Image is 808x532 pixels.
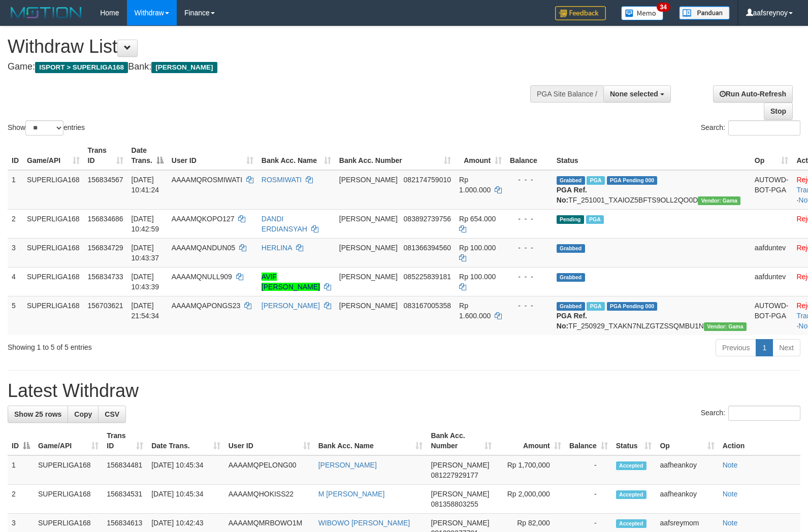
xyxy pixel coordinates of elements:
[557,244,585,253] span: Grabbed
[88,273,123,281] span: 156834733
[431,500,478,508] span: Copy 081358803255 to clipboard
[23,296,84,335] td: SUPERLIGA168
[496,455,565,485] td: Rp 1,700,000
[103,426,147,455] th: Trans ID: activate to sort column ascending
[8,5,85,20] img: MOTION_logo.png
[8,406,68,423] a: Show 25 rows
[404,273,451,281] span: Copy 085225839181 to clipboard
[510,243,548,253] div: - - -
[339,244,398,252] span: [PERSON_NAME]
[8,455,34,485] td: 1
[339,176,398,184] span: [PERSON_NAME]
[404,215,451,223] span: Copy 083892739756 to clipboard
[88,176,123,184] span: 156834567
[713,85,793,103] a: Run Auto-Refresh
[587,176,604,185] span: Marked by aafheankoy
[607,302,658,311] span: PGA Pending
[88,302,123,310] span: 156703621
[565,485,612,514] td: -
[506,141,553,170] th: Balance
[224,426,314,455] th: User ID: activate to sort column ascending
[23,267,84,296] td: SUPERLIGA168
[557,215,584,224] span: Pending
[704,322,747,331] span: Vendor URL: https://trx31.1velocity.biz
[8,338,329,352] div: Showing 1 to 5 of 5 entries
[510,272,548,282] div: - - -
[262,215,307,233] a: DANDI ERDIANSYAH
[8,296,23,335] td: 5
[656,485,718,514] td: aafheankoy
[172,302,240,310] span: AAAAMQAPONGS23
[612,426,656,455] th: Status: activate to sort column ascending
[404,244,451,252] span: Copy 081366394560 to clipboard
[728,120,800,136] input: Search:
[701,120,800,136] label: Search:
[616,490,647,499] span: Accepted
[510,301,548,311] div: - - -
[459,244,496,252] span: Rp 100.000
[88,215,123,223] span: 156834686
[8,170,23,210] td: 1
[8,120,85,136] label: Show entries
[621,6,664,20] img: Button%20Memo.svg
[427,426,496,455] th: Bank Acc. Number: activate to sort column ascending
[404,302,451,310] span: Copy 083167005358 to clipboard
[103,455,147,485] td: 156834481
[603,85,671,103] button: None selected
[557,312,587,330] b: PGA Ref. No:
[496,426,565,455] th: Amount: activate to sort column ascending
[751,238,793,267] td: aafduntev
[262,302,320,310] a: [PERSON_NAME]
[459,215,496,223] span: Rp 654.000
[431,471,478,479] span: Copy 081227929177 to clipboard
[557,176,585,185] span: Grabbed
[404,176,451,184] span: Copy 082174759010 to clipboard
[657,3,670,12] span: 34
[701,406,800,421] label: Search:
[565,426,612,455] th: Balance: activate to sort column ascending
[132,215,159,233] span: [DATE] 10:42:59
[8,381,800,401] h1: Latest Withdraw
[723,461,738,469] a: Note
[656,455,718,485] td: aafheankoy
[751,267,793,296] td: aafduntev
[510,214,548,224] div: - - -
[610,90,658,98] span: None selected
[555,6,606,20] img: Feedback.jpg
[719,426,800,455] th: Action
[553,296,751,335] td: TF_250929_TXAKN7NLZGTZSSQMBU1N
[339,215,398,223] span: [PERSON_NAME]
[8,209,23,238] td: 2
[262,273,320,291] a: AVIF [PERSON_NAME]
[751,170,793,210] td: AUTOWD-BOT-PGA
[172,273,232,281] span: AAAAMQNULL909
[14,410,61,418] span: Show 25 rows
[557,302,585,311] span: Grabbed
[23,238,84,267] td: SUPERLIGA168
[751,141,793,170] th: Op: activate to sort column ascending
[8,426,34,455] th: ID: activate to sort column descending
[510,175,548,185] div: - - -
[698,196,740,205] span: Vendor URL: https://trx31.1velocity.biz
[35,62,128,73] span: ISPORT > SUPERLIGA168
[25,120,63,136] select: Showentries
[8,485,34,514] td: 2
[751,296,793,335] td: AUTOWD-BOT-PGA
[8,141,23,170] th: ID
[335,141,455,170] th: Bank Acc. Number: activate to sort column ascending
[224,455,314,485] td: AAAAMQPELONG00
[168,141,257,170] th: User ID: activate to sort column ascending
[723,490,738,498] a: Note
[147,426,224,455] th: Date Trans.: activate to sort column ascending
[314,426,427,455] th: Bank Acc. Name: activate to sort column ascending
[431,490,489,498] span: [PERSON_NAME]
[459,273,496,281] span: Rp 100.000
[262,244,292,252] a: HERLINA
[728,406,800,421] input: Search:
[459,302,491,320] span: Rp 1.600.000
[587,302,604,311] span: Marked by aafchhiseyha
[656,426,718,455] th: Op: activate to sort column ascending
[557,186,587,204] b: PGA Ref. No:
[679,6,730,20] img: panduan.png
[34,485,103,514] td: SUPERLIGA168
